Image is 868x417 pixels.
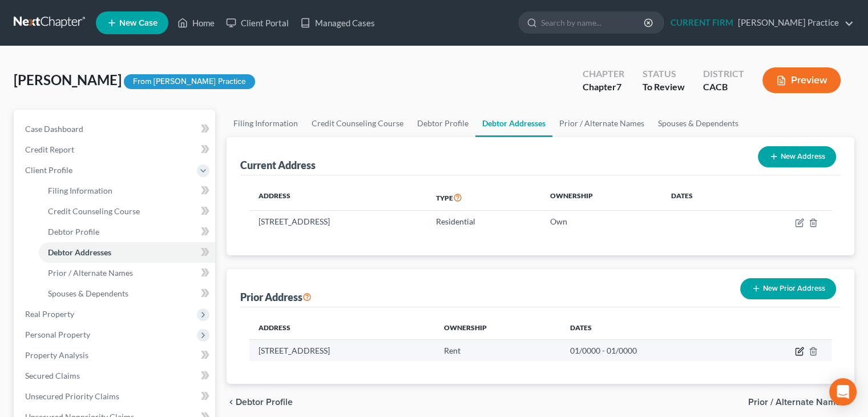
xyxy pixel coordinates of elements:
a: Debtor Profile [410,110,475,137]
span: Unsecured Priority Claims [25,391,119,401]
button: Preview [762,67,841,93]
div: From [PERSON_NAME] Practice [124,74,255,90]
span: Real Property [25,309,74,319]
a: Credit Counseling Course [39,201,215,222]
a: Secured Claims [16,366,215,386]
div: Chapter [583,81,624,94]
span: Debtor Profile [48,227,99,236]
span: Property Analysis [25,350,88,360]
button: chevron_left Debtor Profile [227,398,293,407]
td: [STREET_ADDRESS] [249,339,435,361]
td: Rent [435,339,561,361]
span: Secured Claims [25,371,80,380]
th: Dates [662,185,741,211]
div: Current Address [240,158,316,172]
span: Filing Information [48,186,112,195]
button: New Address [758,146,836,167]
div: Status [643,67,685,81]
td: Residential [427,211,541,232]
span: Debtor Addresses [48,247,111,257]
span: New Case [119,19,158,27]
th: Dates [561,316,737,339]
td: 01/0000 - 01/0000 [561,339,737,361]
a: Managed Cases [294,13,381,33]
th: Address [249,185,427,211]
input: Search by name... [541,12,645,33]
span: Debtor Profile [236,398,293,407]
button: Prior / Alternate Names chevron_right [748,398,854,407]
a: Credit Report [16,139,215,160]
a: Debtor Profile [39,222,215,242]
a: Debtor Addresses [39,242,215,263]
a: CURRENT FIRM[PERSON_NAME] Practice [665,13,854,33]
a: Client Portal [220,13,294,33]
th: Address [249,316,435,339]
td: Own [541,211,662,232]
a: Spouses & Dependents [651,110,745,137]
a: Unsecured Priority Claims [16,386,215,407]
strong: CURRENT FIRM [671,17,733,27]
span: Credit Report [25,145,74,154]
a: Home [172,13,220,33]
a: Credit Counseling Course [305,110,410,137]
span: Case Dashboard [25,124,83,134]
span: Prior / Alternate Names [48,268,133,278]
th: Ownership [541,185,662,211]
span: Prior / Alternate Names [748,398,845,407]
i: chevron_left [227,398,236,407]
span: Client Profile [25,165,72,175]
div: Chapter [583,67,624,81]
span: Spouses & Dependents [48,288,128,298]
a: Property Analysis [16,345,215,366]
a: Prior / Alternate Names [39,263,215,283]
span: [PERSON_NAME] [14,71,122,88]
a: Prior / Alternate Names [552,110,651,137]
span: Credit Counseling Course [48,206,140,216]
button: New Prior Address [740,278,836,299]
div: To Review [643,81,685,94]
div: Prior Address [240,290,312,304]
a: Spouses & Dependents [39,283,215,304]
div: Open Intercom Messenger [829,378,857,406]
span: 7 [616,81,621,92]
div: CACB [703,81,744,94]
a: Filing Information [39,181,215,201]
a: Case Dashboard [16,119,215,139]
th: Ownership [435,316,561,339]
span: Personal Property [25,330,90,339]
td: [STREET_ADDRESS] [249,211,427,232]
th: Type [427,185,541,211]
div: District [703,67,744,81]
a: Debtor Addresses [475,110,552,137]
a: Filing Information [227,110,305,137]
